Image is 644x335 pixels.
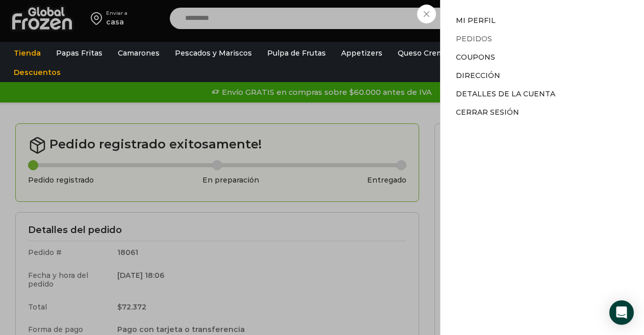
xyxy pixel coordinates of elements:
a: Pescados y Mariscos [170,43,257,63]
a: Pedidos [456,34,492,43]
a: Camarones [113,43,165,63]
div: Open Intercom Messenger [609,300,634,325]
a: Pulpa de Frutas [262,43,331,63]
a: Detalles de la cuenta [456,89,555,98]
a: Tienda [9,43,46,63]
a: Papas Fritas [51,43,108,63]
a: Cerrar sesión [456,108,519,117]
a: Appetizers [336,43,388,63]
a: Dirección [456,71,500,80]
a: Queso Crema [393,43,453,63]
a: Descuentos [9,63,66,82]
a: Coupons [456,53,495,62]
a: Mi perfil [456,16,496,25]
